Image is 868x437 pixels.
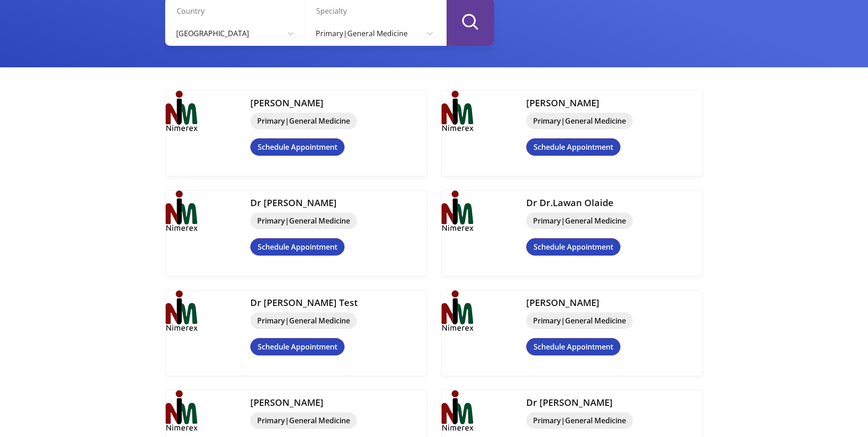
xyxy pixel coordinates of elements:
a: Dr Dr.Lawan Olaide [526,197,614,209]
span: Primary|General Medicine [526,312,633,329]
span: Primary|General Medicine [526,213,633,229]
a: Dr [PERSON_NAME] Test [250,296,358,309]
a: Dr [PERSON_NAME] [250,197,337,209]
a: Schedule Appointment [526,138,620,156]
a: Schedule Appointment [526,338,620,355]
a: Dr [PERSON_NAME] [526,396,613,409]
a: [PERSON_NAME] [250,396,323,409]
a: Schedule Appointment [250,338,345,355]
img: img [166,191,198,231]
span: Primary|General Medicine [250,312,357,329]
img: img [442,191,474,231]
img: img [442,290,474,331]
a: Schedule Appointment [526,238,620,256]
a: [PERSON_NAME] [526,296,599,309]
img: img [442,390,474,431]
span: Primary|General Medicine [250,113,357,129]
a: Schedule Appointment [250,138,345,156]
a: [PERSON_NAME] [250,97,323,109]
span: Primary|General Medicine [526,113,633,129]
span: Primary|General Medicine [250,412,357,429]
img: img [166,390,198,431]
img: img [442,91,474,131]
img: img [166,91,198,131]
label: Country [177,5,300,16]
span: Primary|General Medicine [526,412,633,429]
a: Schedule Appointment [250,238,345,256]
span: Primary|General Medicine [250,213,357,229]
label: Specialty [316,5,439,16]
img: img [166,290,198,331]
a: [PERSON_NAME] [526,97,599,109]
